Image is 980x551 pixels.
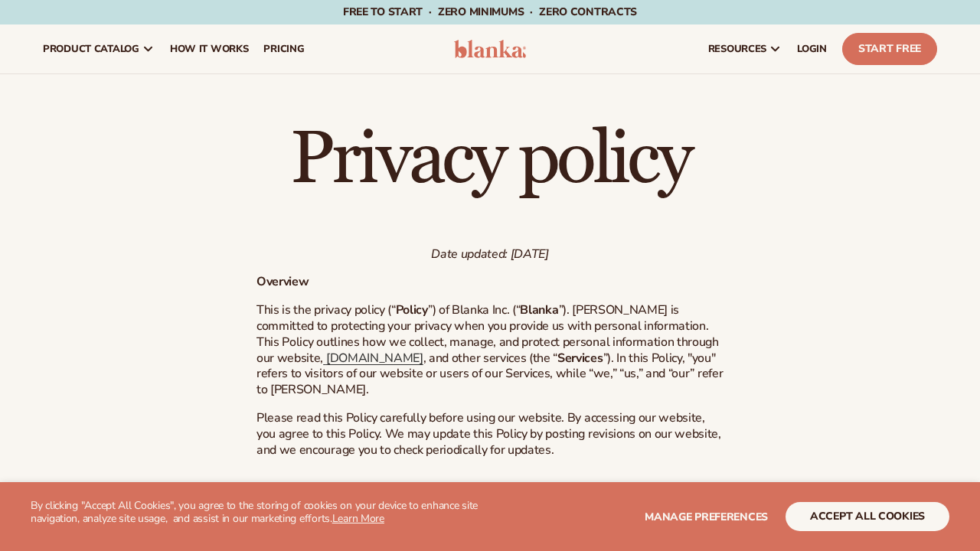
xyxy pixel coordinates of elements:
[256,409,721,458] span: Please read this Policy carefully before using our website. By accessing our website, you agree t...
[428,302,521,318] span: ”) of Blanka Inc. (“
[708,43,766,55] span: resources
[162,24,256,73] a: How It Works
[842,33,937,65] a: Start Free
[170,43,249,55] span: How It Works
[256,123,724,197] h1: Privacy policy
[256,24,312,73] a: pricing
[557,350,603,367] strong: Services
[332,511,384,526] a: Learn More
[256,302,396,318] span: This is the privacy policy (“
[789,24,835,73] a: LOGIN
[520,302,558,318] strong: Blanka
[786,502,949,531] button: accept all cookies
[797,43,827,55] span: LOGIN
[256,350,723,399] span: ”). In this Policy, "you" refers to visitors of our website or users of our Services, while “we,”...
[326,350,423,367] span: [DOMAIN_NAME]
[645,510,768,524] span: Manage preferences
[35,24,162,73] a: product catalog
[256,273,309,290] strong: Overview
[343,5,637,19] span: Free to start · ZERO minimums · ZERO contracts
[454,40,526,58] img: logo
[31,500,490,526] p: By clicking "Accept All Cookies", you agree to the storing of cookies on your device to enhance s...
[431,246,549,262] em: Date updated: [DATE]
[423,350,557,367] span: , and other services (the “
[263,43,304,55] span: pricing
[256,302,719,366] span: ”). [PERSON_NAME] is committed to protecting your privacy when you provide us with personal infor...
[323,350,423,367] a: [DOMAIN_NAME]
[396,302,428,318] strong: Policy
[43,43,139,55] span: product catalog
[701,24,789,73] a: resources
[645,502,768,531] button: Manage preferences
